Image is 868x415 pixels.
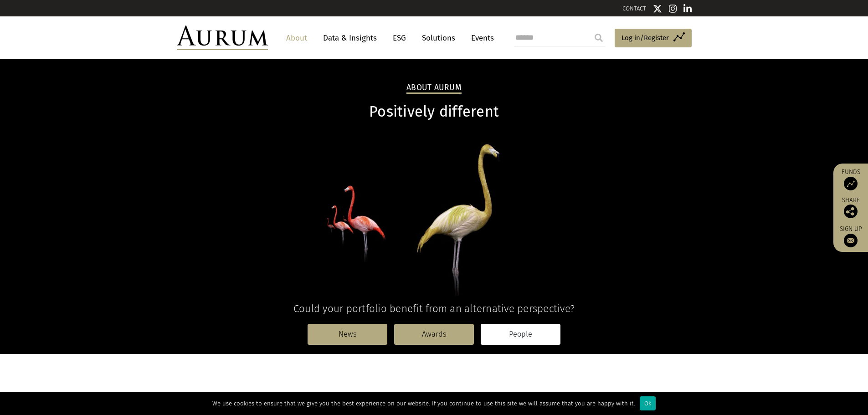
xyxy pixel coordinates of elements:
[838,197,863,218] div: Share
[308,324,387,345] a: News
[622,5,646,12] a: CONTACT
[177,26,268,50] img: Aurum
[177,103,692,121] h1: Positively different
[838,168,863,190] a: Funds
[394,324,474,345] a: Awards
[844,234,858,247] img: Sign up to our newsletter
[318,30,381,46] a: Data & Insights
[653,4,662,13] img: Twitter icon
[282,30,312,46] a: About
[844,177,858,190] img: Access Funds
[590,29,608,47] input: Submit
[417,30,460,46] a: Solutions
[467,30,494,46] a: Events
[406,83,462,94] h2: About Aurum
[481,324,560,345] a: People
[621,32,669,43] span: Log in/Register
[640,396,656,410] div: Ok
[615,29,692,48] a: Log in/Register
[838,225,863,247] a: Sign up
[844,205,858,218] img: Share this post
[683,4,692,13] img: Linkedin icon
[669,4,677,13] img: Instagram icon
[388,30,411,46] a: ESG
[177,302,692,315] h4: Could your portfolio benefit from an alternative perspective?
